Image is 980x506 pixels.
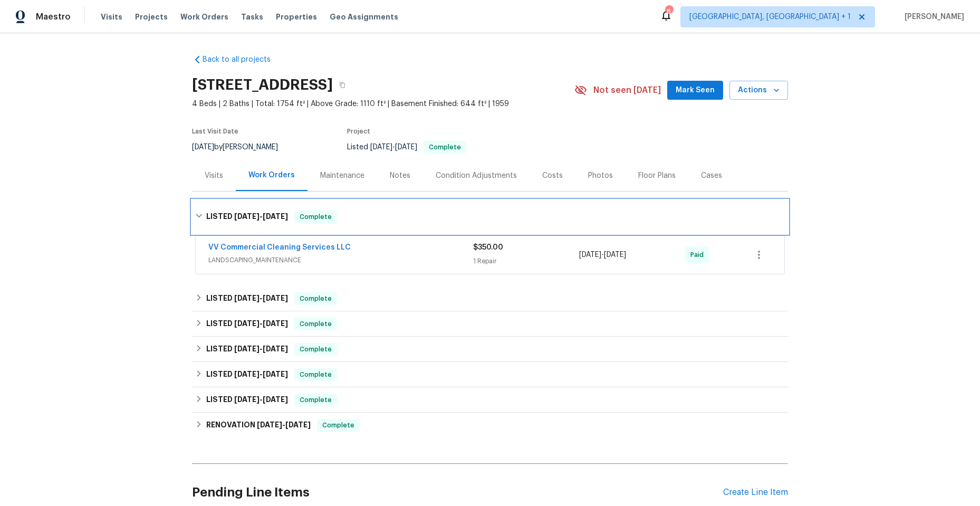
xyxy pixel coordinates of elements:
span: [DATE] [263,345,288,352]
span: [PERSON_NAME] [900,12,964,22]
div: LISTED [DATE]-[DATE]Complete [192,286,788,311]
span: Complete [295,293,336,304]
button: Mark Seen [667,81,723,100]
div: Notes [390,170,410,181]
span: - [234,320,288,327]
span: [DATE] [234,345,260,352]
div: RENOVATION [DATE]-[DATE]Complete [192,413,788,438]
span: - [234,213,288,220]
span: Tasks [241,13,263,21]
span: Last Visit Date [192,128,238,135]
span: [DATE] [604,251,626,259]
div: Condition Adjustments [436,170,517,181]
span: - [579,250,626,260]
span: [DATE] [234,294,260,302]
span: Work Orders [180,12,228,22]
div: LISTED [DATE]-[DATE]Complete [192,337,788,362]
a: Back to all projects [192,54,293,65]
span: [DATE] [263,320,288,327]
span: Maestro [36,12,71,22]
span: Complete [295,395,336,405]
span: Geo Assignments [330,12,398,22]
div: Maintenance [320,170,364,181]
div: Work Orders [248,170,295,180]
div: 1 Repair [473,256,579,266]
span: [GEOGRAPHIC_DATA], [GEOGRAPHIC_DATA] + 1 [689,12,851,22]
span: [DATE] [395,144,417,151]
span: [DATE] [263,213,288,220]
button: Copy Address [333,75,352,94]
span: Projects [135,12,168,22]
span: Paid [690,250,708,260]
span: - [234,396,288,403]
h6: RENOVATION [206,419,311,432]
span: [DATE] [234,320,260,327]
span: - [234,345,288,352]
span: Visits [101,12,122,22]
span: Actions [738,84,780,97]
span: Properties [276,12,317,22]
div: by [PERSON_NAME] [192,141,291,154]
span: - [234,294,288,302]
h2: [STREET_ADDRESS] [192,80,333,90]
span: [DATE] [192,144,214,151]
span: [DATE] [257,421,282,428]
span: $350.00 [473,244,503,251]
span: Complete [295,369,336,380]
span: 4 Beds | 2 Baths | Total: 1754 ft² | Above Grade: 1110 ft² | Basement Finished: 644 ft² | 1959 [192,99,574,109]
div: Photos [588,170,613,181]
div: Create Line Item [723,488,788,498]
div: Floor Plans [638,170,676,181]
div: Visits [205,170,223,181]
span: [DATE] [234,213,260,220]
h6: LISTED [206,211,288,223]
span: Complete [318,420,359,431]
div: 8 [665,6,672,17]
span: Complete [295,319,336,329]
span: [DATE] [370,144,392,151]
h6: LISTED [206,368,288,381]
button: Actions [729,81,788,100]
span: Complete [295,212,336,222]
span: [DATE] [234,396,260,403]
span: [DATE] [263,370,288,378]
span: Complete [295,344,336,355]
span: - [257,421,311,428]
div: LISTED [DATE]-[DATE]Complete [192,387,788,413]
div: LISTED [DATE]-[DATE]Complete [192,362,788,387]
h6: LISTED [206,292,288,305]
span: [DATE] [234,370,260,378]
h6: LISTED [206,318,288,330]
span: [DATE] [285,421,311,428]
span: Not seen [DATE] [593,85,661,96]
div: LISTED [DATE]-[DATE]Complete [192,200,788,234]
span: [DATE] [263,396,288,403]
span: [DATE] [263,294,288,302]
a: VV Commercial Cleaning Services LLC [208,244,351,251]
h6: LISTED [206,343,288,356]
span: LANDSCAPING_MAINTENANCE [208,255,473,265]
h6: LISTED [206,394,288,406]
span: Mark Seen [676,84,715,97]
span: Listed [347,144,466,151]
span: Project [347,128,370,135]
span: - [234,370,288,378]
div: Cases [701,170,722,181]
span: [DATE] [579,251,601,259]
span: - [370,144,417,151]
span: Complete [425,144,465,150]
div: Costs [542,170,563,181]
div: LISTED [DATE]-[DATE]Complete [192,311,788,337]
